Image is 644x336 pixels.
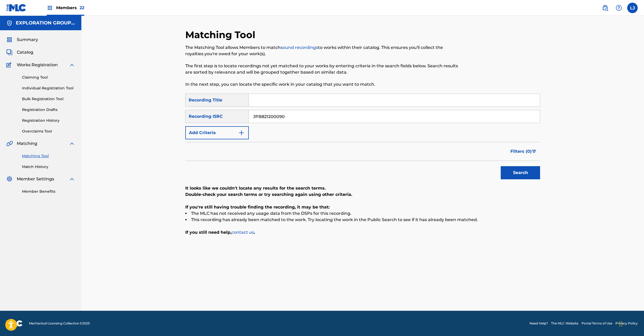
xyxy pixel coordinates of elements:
div: Drag [619,316,622,332]
img: filter [532,150,536,153]
a: CatalogCatalog [6,49,33,55]
img: Summary [6,37,13,43]
span: Filters ( 0 ) [510,148,532,155]
span: Member Settings [17,176,54,182]
a: sound recordings [281,45,318,50]
img: Works Registration [6,62,13,68]
img: Top Rightsholders [47,5,53,11]
img: expand [69,62,75,68]
span: Summary [17,37,38,43]
a: Match History [22,164,75,170]
button: Search [501,166,540,179]
a: Public Search [600,3,610,13]
a: Matching Tool [22,153,75,159]
a: contact us [231,230,254,235]
li: This recording has already been matched to the work. Try locating the work in the Public Search t... [185,217,540,223]
a: SummarySummary [6,37,38,43]
iframe: Resource Center [629,235,644,277]
span: Matching [17,140,37,147]
p: It looks like we couldn't locate any results for the search terms. [185,185,540,191]
li: The MLC has not received any usage data from the DSPs for this recording. [185,210,540,217]
span: Mechanical Licensing Collective © 2025 [29,321,90,326]
a: Claiming Tool [22,75,75,80]
img: Catalog [6,49,13,55]
span: 22 [80,5,84,10]
img: expand [69,176,75,182]
a: Member Benefits [22,189,75,194]
div: Help [614,3,624,13]
form: Search Form [185,94,540,182]
a: Need Help? [530,321,548,326]
iframe: Chat Widget [618,311,644,336]
p: If you still need help, . [185,229,540,236]
h2: Matching Tool [185,29,258,41]
img: 9d2ae6d4665cec9f34b9.svg [238,130,245,136]
img: expand [69,140,75,147]
img: Accounts [6,20,13,26]
p: Double-check your search terms or try searching again using other criteria. [185,191,540,198]
a: Individual Registration Tool [22,85,75,91]
p: If you're still having trouble finding the recording, it may be that: [185,204,540,210]
img: logo [6,320,23,327]
p: The first step is to locate recordings not yet matched to your works by entering criteria in the ... [185,63,458,75]
img: help [616,5,622,11]
a: Registration Drafts [22,107,75,113]
p: The Matching Tool allows Members to match to works within their catalog. This ensures you'll coll... [185,44,458,57]
img: Member Settings [6,176,13,182]
a: Bulk Registration Tool [22,96,75,102]
button: Add Criteria [185,126,249,139]
img: MLC Logo [6,4,27,12]
p: In the next step, you can locate the specific work in your catalog that you want to match. [185,81,458,88]
h5: EXPLORATION GROUP LLC [16,20,75,26]
a: Portal Terms of Use [582,321,612,326]
span: Works Registration [17,62,58,68]
img: Matching [6,140,13,147]
a: Registration History [22,118,75,123]
a: Privacy Policy [615,321,638,326]
a: Overclaims Tool [22,129,75,134]
button: Filters (0) [507,145,540,158]
img: search [602,5,608,11]
span: Members [56,5,84,11]
span: Catalog [17,49,33,55]
a: The MLC Website [551,321,578,326]
div: User Menu [627,3,638,13]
